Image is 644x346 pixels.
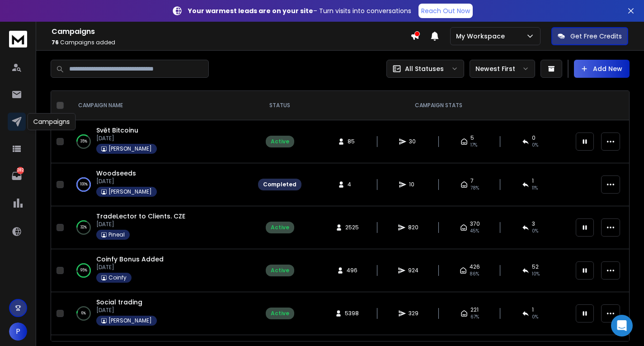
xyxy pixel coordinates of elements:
p: 100 % [80,180,88,189]
div: Active [271,224,289,231]
p: 95 % [80,266,87,275]
p: [PERSON_NAME] [108,145,152,152]
td: 95%Coinfy Bonus Added[DATE]Coinfy [67,249,253,292]
p: [DATE] [96,178,157,185]
p: Coinfy [108,274,127,281]
span: 10 % [532,270,540,278]
p: 32 % [80,223,87,232]
p: 282 [17,167,24,174]
div: Active [271,310,289,317]
img: logo [9,31,27,47]
button: P [9,322,27,341]
span: 7 [470,177,474,185]
span: 67 % [470,313,479,321]
span: 1 [532,177,534,185]
span: 820 [408,224,418,231]
a: Svět Bitcoinu [96,126,138,135]
span: 76 [52,38,59,46]
span: 86 % [470,270,479,278]
p: Reach Out Now [421,6,470,15]
button: Get Free Credits [551,27,628,45]
span: 10 [409,181,418,188]
p: – Turn visits into conversations [188,6,411,15]
div: Active [271,267,289,274]
th: STATUS [253,91,307,120]
span: 329 [409,310,418,317]
a: Coinfy Bonus Added [96,255,164,264]
span: 3 [532,220,535,228]
span: 0 % [532,228,538,235]
span: 30 [409,138,418,145]
td: 100%Woodseeds[DATE][PERSON_NAME] [67,163,253,206]
p: My Workspace [456,32,508,41]
p: Get Free Credits [570,32,622,41]
a: TradeLector to Clients. CZE [96,212,185,221]
span: 370 [470,220,480,228]
span: 221 [470,306,479,313]
td: 32%TradeLector to Clients. CZE[DATE]Pineal [67,206,253,249]
button: Add New [574,60,630,78]
span: 45 % [470,228,479,235]
h1: Campaigns [52,26,410,37]
p: [DATE] [96,264,164,271]
span: 11 % [532,185,538,192]
span: 0 % [532,142,538,149]
p: Campaigns added [52,39,410,46]
strong: Your warmest leads are on your site [188,6,313,15]
span: 0 [532,134,536,142]
span: 1 [532,306,534,313]
td: 35%Svět Bitcoinu[DATE][PERSON_NAME] [67,120,253,163]
div: Open Intercom Messenger [611,315,633,337]
span: 85 [348,138,357,145]
span: 496 [347,267,357,274]
th: CAMPAIGN NAME [67,91,253,120]
span: 5 [470,134,474,142]
span: 52 [532,263,539,270]
p: Pineal [108,231,125,238]
p: [DATE] [96,221,185,228]
p: 6 % [81,309,86,318]
p: [PERSON_NAME] [108,188,152,195]
a: Social trading [96,298,142,307]
div: Active [271,138,289,145]
p: 35 % [80,137,87,146]
p: [PERSON_NAME] [108,317,152,324]
span: 426 [470,263,480,270]
span: 17 % [470,142,477,149]
td: 6%Social trading[DATE][PERSON_NAME] [67,292,253,335]
div: Completed [263,181,296,188]
span: 0 % [532,313,538,321]
a: Woodseeds [96,169,136,178]
p: [DATE] [96,307,157,314]
button: Newest First [470,60,535,78]
span: 2525 [345,224,359,231]
p: [DATE] [96,135,157,142]
span: 78 % [470,185,479,192]
a: Reach Out Now [418,4,473,18]
p: All Statuses [405,64,444,73]
span: 4 [348,181,357,188]
a: 282 [8,167,26,185]
span: 924 [408,267,418,274]
div: Campaigns [28,113,76,130]
th: CAMPAIGN STATS [307,91,570,120]
span: 5398 [345,310,359,317]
